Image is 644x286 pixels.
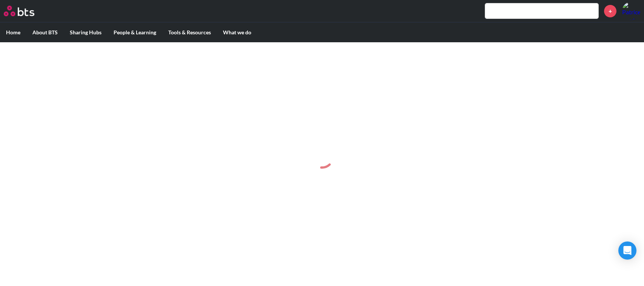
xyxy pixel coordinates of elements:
[4,6,34,16] img: BTS Logo
[622,2,640,20] img: Patrice Gaul
[26,23,64,42] label: About BTS
[64,23,108,42] label: Sharing Hubs
[618,241,636,260] div: Open Intercom Messenger
[4,6,48,16] a: Go home
[622,2,640,20] a: Profile
[604,5,616,17] a: +
[162,23,217,42] label: Tools & Resources
[217,23,257,42] label: What we do
[108,23,162,42] label: People & Learning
